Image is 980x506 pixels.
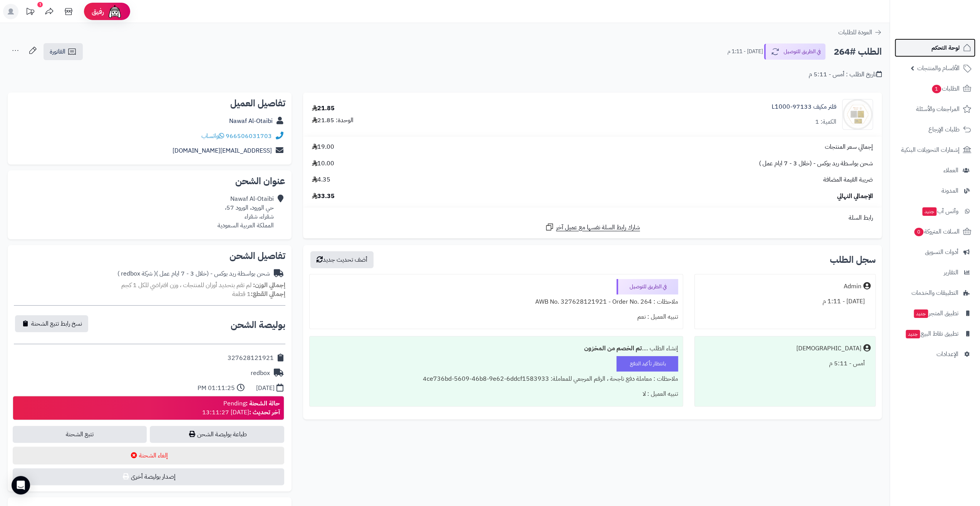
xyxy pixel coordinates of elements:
[121,281,251,290] span: لم تقم بتحديد أوزان للمنتجات ، وزن افتراضي للكل 1 كجم
[14,251,285,261] h2: تفاصيل الشحن
[312,175,330,184] span: 4.35
[931,42,960,53] span: لوحة التحكم
[246,399,280,408] strong: حالة الشحنة :
[825,143,873,151] span: إجمالي سعر المنتجات
[905,328,958,339] span: تطبيق نقاط البيع
[838,28,882,37] a: العودة للطلبات
[925,247,958,257] span: أدوات التسويق
[249,408,280,417] strong: آخر تحديث :
[256,384,275,393] div: [DATE]
[843,99,873,130] img: 1729940700-%D9%81%D9%84%D8%AA%D8%B1%20L1000%20%D9%84%D8%A7%D8%B5%D9%84%D9%8A-90x90.png
[844,282,861,291] div: Admin
[895,39,975,57] a: لوحة التحكم
[306,213,879,222] div: رابط السلة
[837,192,873,201] span: الإجمالي النهائي
[764,44,826,60] button: في الطريق للتوصيل
[584,344,642,353] b: تم الخصم من المخزون
[229,116,273,126] a: Nawaf Al-Otaibi
[14,177,285,186] h2: عنوان الشحن
[556,223,640,232] span: شارك رابط السلة نفسها مع عميل آخر
[107,4,122,19] img: ai-face.png
[895,345,975,363] a: الإعدادات
[772,103,836,111] a: فلتر مكيف 97133-L1000
[932,85,941,93] span: 1
[12,476,30,494] div: Open Intercom Messenger
[823,175,873,184] span: ضريبة القيمة المضافة
[943,165,958,176] span: العملاء
[218,195,274,230] div: Nawaf Al-Otaibi حي الورود، الورود 57، شقراء، شقراء المملكة العربية السعودية
[931,83,960,94] span: الطلبات
[14,99,285,108] h2: تفاصيل العميل
[314,309,678,324] div: تنبيه العميل : نعم
[838,28,872,37] span: العودة للطلبات
[895,182,975,200] a: المدونة
[31,319,82,328] span: نسخ رابط تتبع الشحنة
[314,372,678,387] div: ملاحظات : معاملة دفع ناجحة ، الرقم المرجعي للمعاملة: 4ce736bd-5609-46b8-9e62-6ddcf1583933
[916,104,960,114] span: المراجعات والأسئلة
[201,131,224,141] a: واتساب
[914,309,928,318] span: جديد
[895,222,975,241] a: السلات المتروكة0
[231,320,285,329] h2: بوليصة الشحن
[830,255,876,264] h3: سجل الطلب
[913,308,958,319] span: تطبيق المتجر
[699,356,871,371] div: أمس - 5:11 م
[13,468,284,485] button: إصدار بوليصة أخرى
[44,43,83,60] a: الفاتورة
[809,70,882,79] div: تاريخ الطلب : أمس - 5:11 م
[895,284,975,302] a: التطبيقات والخدمات
[834,44,882,60] h2: الطلب #264
[616,279,678,294] div: في الطريق للتوصيل
[202,399,280,417] div: Pending [DATE] 13:11:27
[226,131,272,141] a: 966506031703
[310,251,374,268] button: أضف تحديث جديد
[941,185,958,196] span: المدونة
[928,124,960,135] span: طلبات الإرجاع
[150,426,284,443] a: طباعة بوليصة الشحن
[699,294,871,309] div: [DATE] - 1:11 م
[20,4,40,21] a: تحديثات المنصة
[936,349,958,360] span: الإعدادات
[253,281,285,290] strong: إجمالي الوزن:
[917,63,960,74] span: الأقسام والمنتجات
[944,267,958,278] span: التقارير
[796,344,861,353] div: [DEMOGRAPHIC_DATA]
[312,159,334,168] span: 10.00
[173,146,272,155] a: [EMAIL_ADDRESS][DOMAIN_NAME]
[117,269,156,278] span: ( شركة redbox )
[15,315,88,332] button: نسخ رابط تتبع الشحنة
[13,447,284,464] button: إلغاء الشحنة
[314,294,678,309] div: ملاحظات : AWB No. 327628121921 - Order No. 264
[117,269,270,278] div: شحن بواسطة ريد بوكس - (خلال 3 - 7 ايام عمل )
[921,206,958,217] span: وآتس آب
[895,100,975,118] a: المراجعات والأسئلة
[251,369,270,378] div: redbox
[92,7,104,16] span: رفيق
[895,263,975,282] a: التقارير
[312,116,353,125] div: الوحدة: 21.85
[759,159,873,168] span: شحن بواسطة ريد بوكس - (خلال 3 - 7 ايام عمل )
[312,104,335,113] div: 21.85
[895,243,975,261] a: أدوات التسويق
[727,48,763,55] small: [DATE] - 1:11 م
[901,145,960,155] span: إشعارات التحويلات البنكية
[911,287,958,298] span: التطبيقات والخدمات
[37,2,43,7] div: 1
[895,324,975,343] a: تطبيق نقاط البيعجديد
[616,356,678,372] div: بانتظار تأكيد الدفع
[895,304,975,323] a: تطبيق المتجرجديد
[232,289,285,299] small: 1 قطعة
[895,161,975,180] a: العملاء
[545,222,640,232] a: شارك رابط السلة نفسها مع عميل آخر
[895,79,975,98] a: الطلبات1
[895,202,975,220] a: وآتس آبجديد
[228,354,274,363] div: 327628121921
[922,207,936,216] span: جديد
[914,228,923,236] span: 0
[895,120,975,139] a: طلبات الإرجاع
[13,426,147,443] a: تتبع الشحنة
[913,226,960,237] span: السلات المتروكة
[251,289,285,299] strong: إجمالي القطع:
[314,341,678,356] div: إنشاء الطلب ....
